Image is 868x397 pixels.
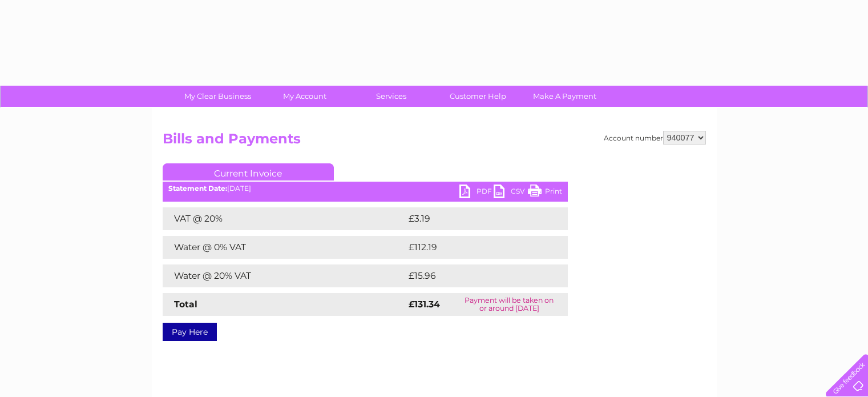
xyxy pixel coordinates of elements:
strong: £131.34 [409,299,440,310]
td: Water @ 20% VAT [163,264,406,287]
a: Pay Here [163,323,217,341]
div: [DATE] [163,185,568,193]
td: £3.19 [406,207,540,230]
h2: Bills and Payments [163,131,706,153]
strong: Total [174,299,197,310]
a: PDF [459,185,494,201]
td: Payment will be taken on or around [DATE] [451,293,567,316]
a: Print [528,185,562,201]
b: Statement Date: [168,184,227,193]
a: Make A Payment [518,86,612,107]
td: VAT @ 20% [163,207,406,230]
a: My Account [257,86,352,107]
a: Customer Help [431,86,525,107]
td: £15.96 [406,264,544,287]
a: Current Invoice [163,163,334,181]
td: Water @ 0% VAT [163,236,406,259]
td: £112.19 [406,236,544,259]
a: Services [344,86,438,107]
a: CSV [494,185,528,201]
a: My Clear Business [171,86,265,107]
div: Account number [604,131,706,145]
